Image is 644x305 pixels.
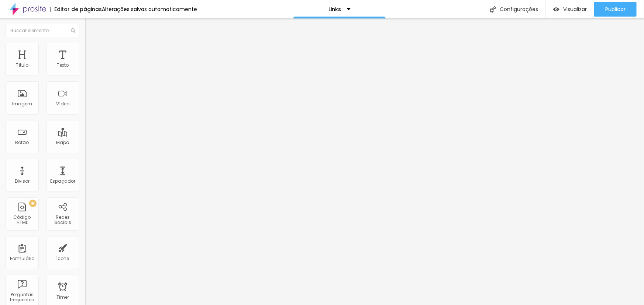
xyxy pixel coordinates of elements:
div: Vídeo [56,101,69,106]
div: Perguntas frequentes [7,292,37,303]
div: Imagem [12,101,32,106]
p: Links [329,7,341,12]
iframe: Editor [85,18,644,305]
div: Timer [56,295,69,300]
img: Icone [71,28,75,33]
div: Espaçador [50,179,75,184]
div: Divisor [15,179,30,184]
span: Publicar [605,6,626,12]
div: Alterações salvas automaticamente [102,7,197,12]
button: Visualizar [546,2,594,17]
img: Icone [490,6,496,13]
img: view-1.svg [553,6,559,13]
div: Formulário [10,256,34,261]
div: Código HTML [7,215,37,225]
div: Editor de páginas [50,7,102,12]
input: Buscar elemento [6,24,79,37]
div: Botão [16,140,29,145]
div: Mapa [56,140,69,145]
button: Publicar [594,2,637,17]
span: Visualizar [563,6,587,12]
div: Redes Sociais [48,215,77,225]
div: Título [16,63,28,68]
div: Texto [57,63,69,68]
div: Ícone [56,256,69,261]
